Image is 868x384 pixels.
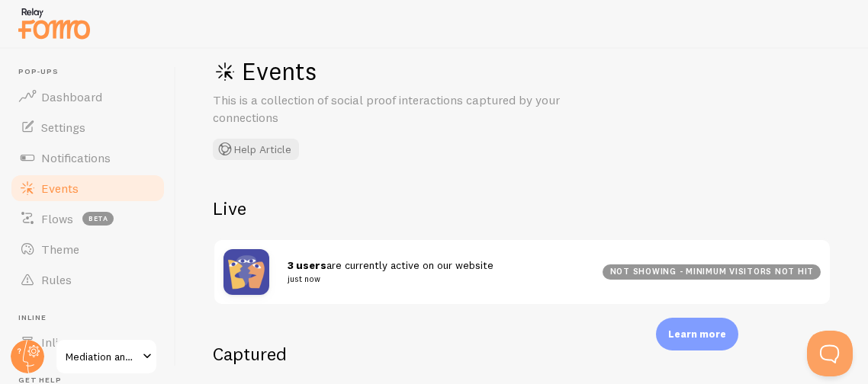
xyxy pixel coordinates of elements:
[668,327,726,341] p: Learn more
[9,327,166,357] a: Inline
[66,347,138,366] span: Mediation and Arbitration Offices of [PERSON_NAME], LLC
[288,258,584,286] span: are currently active on our website
[41,89,102,104] span: Dashboard
[9,203,166,234] a: Flows beta
[41,120,85,135] span: Settings
[213,197,831,220] h2: Live
[18,313,166,323] span: Inline
[213,342,831,366] h2: Captured
[9,142,166,173] a: Notifications
[807,331,853,376] iframe: Help Scout Beacon - Open
[41,181,79,196] span: Events
[41,242,79,257] span: Theme
[213,56,670,87] h1: Events
[9,234,166,264] a: Theme
[603,264,821,280] div: not showing - minimum visitors not hit
[41,334,71,350] span: Inline
[82,212,114,226] span: beta
[9,264,166,295] a: Rules
[18,67,166,77] span: Pop-ups
[288,272,584,286] small: just now
[41,211,73,226] span: Flows
[16,4,92,43] img: fomo-relay-logo-orange.svg
[9,82,166,112] a: Dashboard
[213,139,299,160] button: Help Article
[288,258,326,272] strong: 3 users
[41,272,72,287] span: Rules
[223,249,269,295] img: pageviews.png
[55,338,158,375] a: Mediation and Arbitration Offices of [PERSON_NAME], LLC
[41,150,111,165] span: Notifications
[656,318,738,350] div: Learn more
[9,112,166,142] a: Settings
[9,173,166,203] a: Events
[213,91,579,126] p: This is a collection of social proof interactions captured by your connections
